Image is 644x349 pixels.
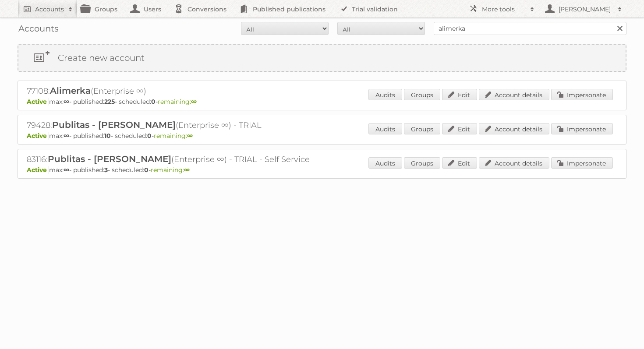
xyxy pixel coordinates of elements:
a: Audits [368,123,402,134]
strong: ∞ [191,98,197,106]
h2: 83116: (Enterprise ∞) - TRIAL - Self Service [27,154,333,165]
a: Groups [404,123,440,134]
a: Impersonate [551,157,613,169]
span: remaining: [151,166,190,174]
strong: ∞ [187,132,193,140]
h2: 77108: (Enterprise ∞) [27,85,333,97]
a: Account details [479,123,549,134]
a: Create new account [18,45,626,71]
strong: ∞ [64,98,69,106]
a: Groups [404,89,440,100]
span: Active [27,166,49,174]
a: Account details [479,157,549,169]
h2: Accounts [35,5,64,14]
a: Audits [368,157,402,169]
a: Account details [479,89,549,100]
strong: 0 [151,98,156,106]
strong: ∞ [64,132,69,140]
span: Publitas - [PERSON_NAME] [48,154,171,164]
h2: More tools [482,5,526,14]
a: Edit [442,89,477,100]
span: remaining: [154,132,193,140]
a: Edit [442,123,477,134]
a: Audits [368,89,402,100]
p: max: - published: - scheduled: - [27,98,617,106]
strong: ∞ [64,166,69,174]
a: Impersonate [551,123,613,134]
strong: 0 [147,132,152,140]
span: Active [27,98,49,106]
a: Edit [442,157,477,169]
p: max: - published: - scheduled: - [27,166,617,174]
span: Alimerka [50,85,91,96]
strong: ∞ [184,166,190,174]
strong: 10 [104,132,111,140]
strong: 0 [144,166,149,174]
p: max: - published: - scheduled: - [27,132,617,140]
strong: 225 [104,98,115,106]
a: Impersonate [551,89,613,100]
a: Groups [404,157,440,169]
span: Active [27,132,49,140]
span: remaining: [158,98,197,106]
span: Publitas - [PERSON_NAME] [52,120,176,130]
strong: 3 [104,166,108,174]
h2: 79428: (Enterprise ∞) - TRIAL [27,120,333,131]
h2: [PERSON_NAME] [556,5,613,14]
